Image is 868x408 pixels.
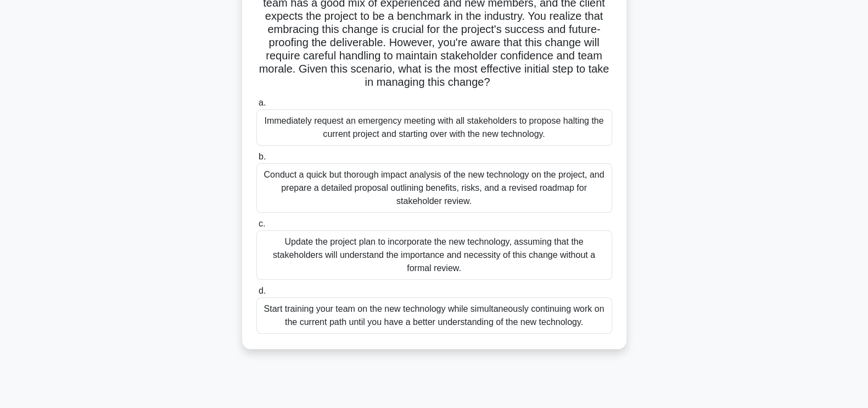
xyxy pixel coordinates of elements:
div: Update the project plan to incorporate the new technology, assuming that the stakeholders will un... [256,230,612,280]
span: c. [259,219,265,228]
div: Conduct a quick but thorough impact analysis of the new technology on the project, and prepare a ... [256,163,612,213]
span: b. [259,152,266,161]
div: Start training your team on the new technology while simultaneously continuing work on the curren... [256,297,612,334]
span: a. [259,98,266,107]
span: d. [259,286,266,295]
div: Immediately request an emergency meeting with all stakeholders to propose halting the current pro... [256,109,612,146]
